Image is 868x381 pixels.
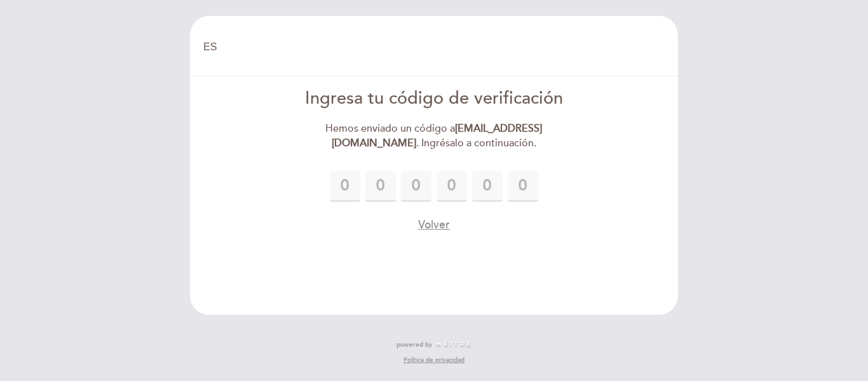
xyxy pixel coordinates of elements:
input: 0 [472,171,503,202]
input: 0 [401,171,431,202]
a: powered by [397,340,471,349]
div: Hemos enviado un código a . Ingrésalo a continuación. [288,121,580,151]
strong: [EMAIL_ADDRESS][DOMAIN_NAME] [332,122,543,149]
span: powered by [397,340,432,349]
a: Política de privacidad [403,356,465,364]
button: Volver [418,217,450,233]
div: Ingresa tu código de verificación [288,87,580,111]
input: 0 [437,171,467,202]
img: MEITRE [435,342,471,348]
input: 0 [508,171,538,202]
input: 0 [365,171,396,202]
input: 0 [330,171,360,202]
